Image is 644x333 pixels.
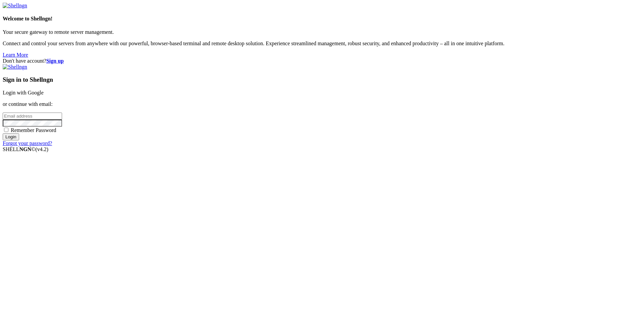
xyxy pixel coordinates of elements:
[3,140,52,146] a: Forgot your password?
[3,64,27,70] img: Shellngn
[3,101,641,107] p: or continue with email:
[36,146,49,152] span: 4.2.0
[3,113,62,120] input: Email address
[19,146,32,152] b: NGN
[3,52,28,58] a: Learn More
[3,58,641,64] div: Don't have account?
[3,16,641,22] h4: Welcome to Shellngn!
[3,146,48,152] span: SHELL ©
[11,127,56,133] span: Remember Password
[3,76,641,83] h3: Sign in to Shellngn
[46,58,64,64] a: Sign up
[3,29,641,35] p: Your secure gateway to remote server management.
[4,128,8,132] input: Remember Password
[3,133,19,140] input: Login
[3,3,27,9] img: Shellngn
[3,41,641,47] p: Connect and control your servers from anywhere with our powerful, browser-based terminal and remo...
[3,90,44,95] a: Login with Google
